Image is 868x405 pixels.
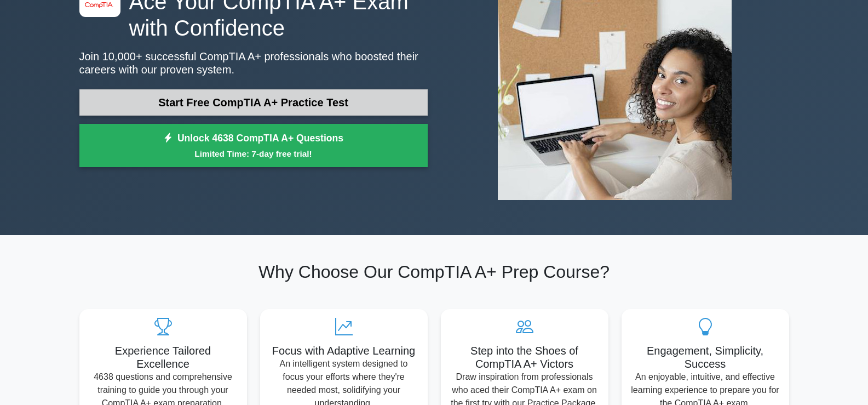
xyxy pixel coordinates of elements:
a: Start Free CompTIA A+ Practice Test [79,89,428,116]
h5: Step into the Shoes of CompTIA A+ Victors [450,344,600,370]
a: Unlock 4638 CompTIA A+ QuestionsLimited Time: 7-day free trial! [79,124,428,168]
h2: Why Choose Our CompTIA A+ Prep Course? [79,261,789,282]
h5: Engagement, Simplicity, Success [630,344,780,370]
small: Limited Time: 7-day free trial! [93,147,414,160]
p: Join 10,000+ successful CompTIA A+ professionals who boosted their careers with our proven system. [79,50,428,76]
h5: Experience Tailored Excellence [88,344,238,370]
h5: Focus with Adaptive Learning [269,344,419,357]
